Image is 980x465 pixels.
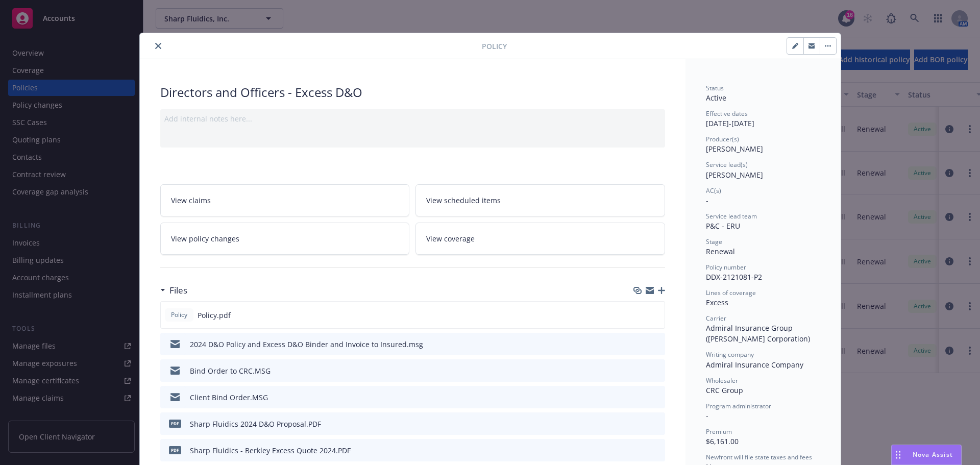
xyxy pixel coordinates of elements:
button: close [152,40,164,52]
span: PDF [169,446,181,454]
button: download file [635,310,643,321]
span: Service lead(s) [706,160,748,169]
span: Excess [706,298,728,307]
div: Directors and Officers - Excess D&O [160,84,665,101]
span: Producer(s) [706,135,739,143]
button: preview file [652,339,661,350]
span: Lines of coverage [706,288,756,297]
button: download file [635,339,644,350]
button: preview file [652,365,661,376]
span: CRC Group [706,385,743,395]
span: Program administrator [706,402,771,410]
button: Nova Assist [891,445,962,465]
span: Admiral Insurance Group ([PERSON_NAME] Corporation) [706,323,810,344]
span: View coverage [426,233,475,244]
span: Active [706,93,726,103]
div: Drag to move [892,445,904,464]
span: Policy.pdf [198,310,231,321]
div: Sharp Fluidics 2024 D&O Proposal.PDF [190,419,321,429]
span: - [706,195,708,205]
h3: Files [169,284,187,297]
span: Policy [482,41,507,52]
span: [PERSON_NAME] [706,170,763,180]
div: Sharp Fluidics - Berkley Excess Quote 2024.PDF [190,445,351,456]
button: download file [635,392,644,403]
span: $6,161.00 [706,436,739,446]
span: Service lead team [706,212,757,221]
a: View coverage [415,223,665,255]
span: Newfront will file state taxes and fees [706,453,812,461]
span: View scheduled items [426,195,501,206]
button: preview file [652,445,661,456]
a: View claims [160,184,410,216]
span: Admiral Insurance Company [706,360,803,370]
div: Bind Order to CRC.MSG [190,365,271,376]
span: Policy [169,310,189,320]
div: Add internal notes here... [164,113,661,124]
span: View claims [171,195,211,206]
span: DDX-2121081-P2 [706,272,762,282]
span: Status [706,84,724,92]
button: download file [635,419,644,429]
div: Files [160,284,187,297]
span: Effective dates [706,109,748,118]
button: preview file [651,310,660,321]
div: [DATE] - [DATE] [706,109,820,129]
span: Carrier [706,314,726,323]
span: View policy changes [171,233,239,244]
span: Nova Assist [913,450,953,459]
span: P&C - ERU [706,221,740,231]
div: Client Bind Order.MSG [190,392,268,403]
span: Wholesaler [706,376,738,385]
button: download file [635,365,644,376]
span: Premium [706,427,732,436]
span: [PERSON_NAME] [706,144,763,154]
div: 2024 D&O Policy and Excess D&O Binder and Invoice to Insured.msg [190,339,423,350]
button: download file [635,445,644,456]
button: preview file [652,392,661,403]
span: Policy number [706,263,746,272]
span: AC(s) [706,186,721,195]
span: PDF [169,420,181,427]
span: Renewal [706,247,735,256]
span: Writing company [706,350,754,359]
button: preview file [652,419,661,429]
span: - [706,411,708,421]
a: View scheduled items [415,184,665,216]
span: Stage [706,237,722,246]
a: View policy changes [160,223,410,255]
